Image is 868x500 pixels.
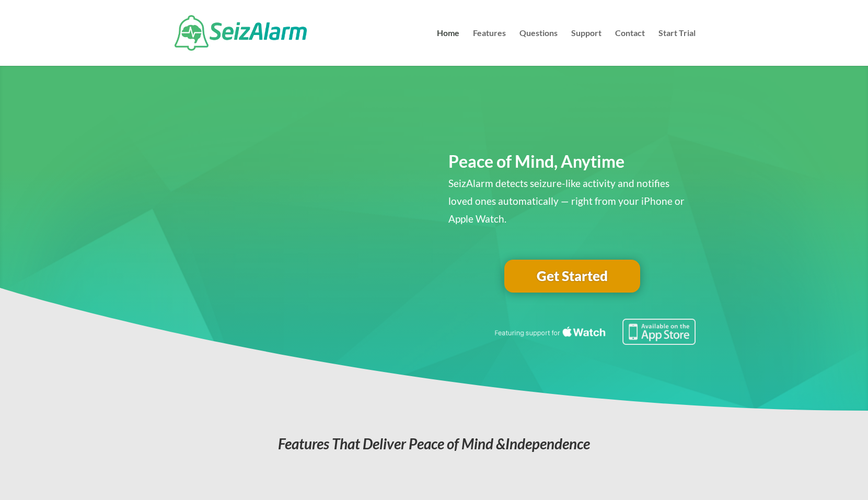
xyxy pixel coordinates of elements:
img: SeizAlarm [175,15,307,51]
a: Home [437,29,459,66]
span: Peace of Mind, Anytime [448,151,624,171]
a: Support [571,29,601,66]
em: Features That Deliver Peace of Mind & [278,435,590,452]
a: Features [473,29,506,66]
a: Featuring seizure detection support for the Apple Watch [493,335,696,347]
span: Independence [505,435,590,452]
a: Questions [519,29,558,66]
a: Contact [615,29,645,66]
span: SeizAlarm detects seizure-like activity and notifies loved ones automatically — right from your i... [448,177,685,225]
a: Start Trial [658,29,696,66]
img: Seizure detection available in the Apple App Store. [493,319,696,345]
a: Get Started [504,260,640,293]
